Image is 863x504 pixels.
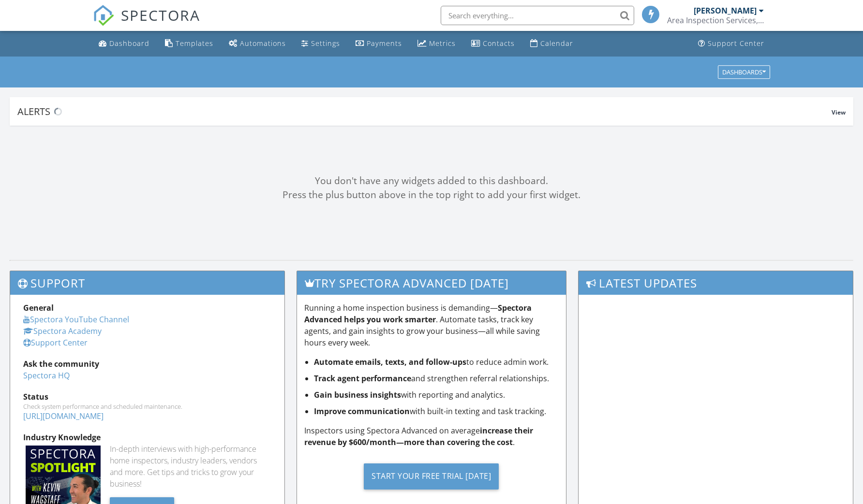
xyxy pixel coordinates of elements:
[304,302,532,325] strong: Spectora Advanced helps you work smarter
[314,357,466,367] strong: Automate emails, texts, and follow-ups
[23,403,271,410] div: Check system performance and scheduled maintenance.
[314,389,401,400] strong: Gain business insights
[314,373,558,384] li: and strengthen referral relationships.
[304,425,533,447] strong: increase their revenue by $600/month—more than covering the cost
[441,6,634,25] input: Search everything...
[161,35,217,53] a: Templates
[314,356,558,368] li: to reduce admin work.
[23,411,104,421] a: [URL][DOMAIN_NAME]
[225,35,290,53] a: Automations (Basic)
[304,456,558,497] a: Start Your Free Trial [DATE]
[364,463,499,490] div: Start Your Free Trial [DATE]
[540,39,573,48] div: Calendar
[110,443,271,490] div: In-depth interviews with high-performance home inspectors, industry leaders, vendors and more. Ge...
[579,271,853,295] h3: Latest Updates
[718,65,770,79] button: Dashboards
[23,314,129,325] a: Spectora YouTube Channel
[311,39,340,48] div: Settings
[23,302,54,313] strong: General
[23,391,271,403] div: Status
[10,188,853,202] div: Press the plus button above in the top right to add your first widget.
[367,39,402,48] div: Payments
[93,5,114,26] img: The Best Home Inspection Software - Spectora
[694,35,768,53] a: Support Center
[694,6,757,15] div: [PERSON_NAME]
[23,370,70,381] a: Spectora HQ
[23,432,271,443] div: Industry Knowledge
[667,15,764,25] div: Area Inspection Services, LLC
[414,35,460,53] a: Metrics
[304,425,558,448] p: Inspectors using Spectora Advanced on average .
[297,271,565,295] h3: Try spectora advanced [DATE]
[314,373,411,384] strong: Track agent performance
[429,39,456,48] div: Metrics
[93,13,200,33] a: SPECTORA
[304,302,558,348] p: Running a home inspection business is demanding— . Automate tasks, track key agents, and gain ins...
[23,358,271,370] div: Ask the community
[722,69,766,75] div: Dashboards
[176,39,213,48] div: Templates
[467,35,519,53] a: Contacts
[314,389,558,401] li: with reporting and analytics.
[314,405,558,417] li: with built-in texting and task tracking.
[526,35,577,53] a: Calendar
[109,39,149,48] div: Dashboard
[483,39,515,48] div: Contacts
[708,39,764,48] div: Support Center
[10,174,853,188] div: You don't have any widgets added to this dashboard.
[23,337,88,348] a: Support Center
[10,271,284,295] h3: Support
[121,5,200,25] span: SPECTORA
[832,108,846,116] span: View
[298,35,344,53] a: Settings
[95,35,153,53] a: Dashboard
[17,105,832,118] div: Alerts
[23,326,102,336] a: Spectora Academy
[314,406,410,417] strong: Improve communication
[352,35,406,53] a: Payments
[240,39,286,48] div: Automations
